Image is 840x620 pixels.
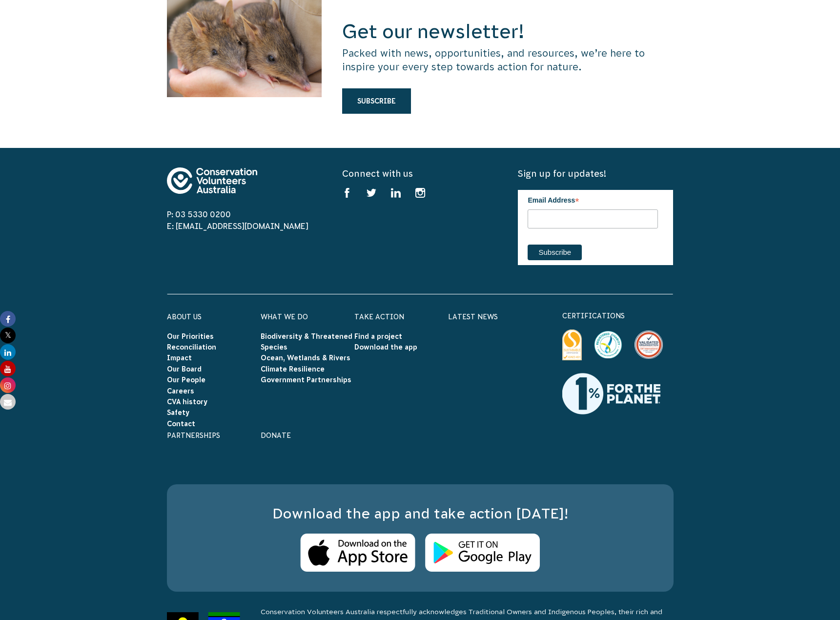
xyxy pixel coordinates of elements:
h5: Sign up for updates! [518,167,673,180]
a: CVA history [167,398,207,406]
a: Careers [167,387,194,395]
a: Government Partnerships [261,376,351,384]
a: Climate Resilience [261,365,325,373]
a: Contact [167,420,195,428]
h3: Download the app and take action [DATE]! [186,504,654,524]
p: Packed with news, opportunities, and resources, we’re here to inspire your every step towards act... [342,46,673,74]
a: Our Board [167,365,202,373]
a: Our Priorities [167,332,214,340]
img: Android Store Logo [425,534,540,572]
input: Subscribe [528,245,582,260]
a: Impact [167,354,192,362]
a: Safety [167,409,189,416]
a: Reconciliation [167,343,216,351]
a: Find a project [354,332,402,340]
a: P: 03 5330 0200 [167,210,231,219]
a: Donate [261,432,291,439]
h5: Connect with us [342,167,497,180]
h2: Get our newsletter! [342,19,673,44]
img: logo-footer.svg [167,167,257,194]
a: Subscribe [342,88,411,114]
a: Latest News [448,313,498,321]
a: Ocean, Wetlands & Rivers [261,354,350,362]
a: E: [EMAIL_ADDRESS][DOMAIN_NAME] [167,222,308,230]
label: Email Address [528,190,658,208]
a: About Us [167,313,202,321]
a: Download the app [354,343,417,351]
img: Apple Store Logo [300,534,415,572]
a: What We Do [261,313,308,321]
a: Partnerships [167,432,220,439]
a: Our People [167,376,205,384]
a: Biodiversity & Threatened Species [261,332,352,351]
a: Take Action [354,313,404,321]
p: certifications [562,310,674,322]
